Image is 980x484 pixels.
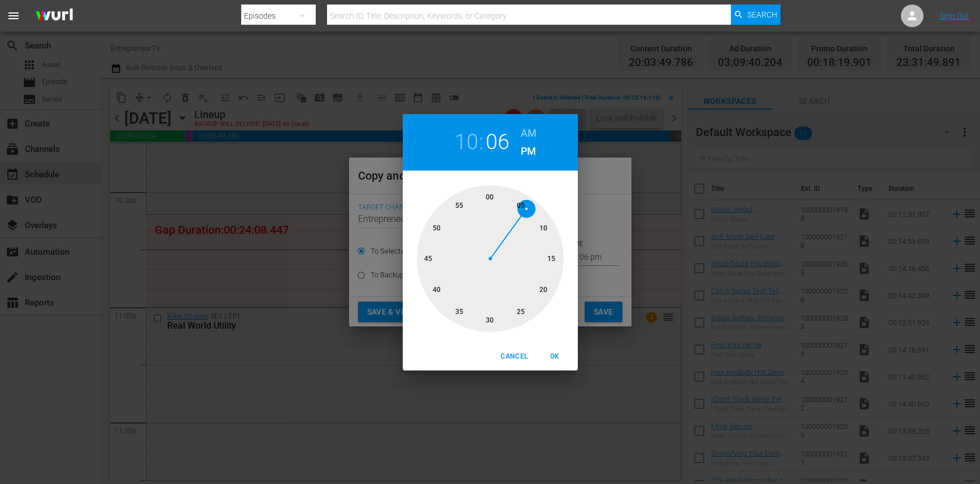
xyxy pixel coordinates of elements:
button: 10 [455,129,478,155]
h6: PM [521,142,536,160]
img: ans4CAIJ8jUAAAAAAAAAAAAAAAAAAAAAAAAgQb4GAAAAAAAAAAAAAAAAAAAAAAAAJMjXAAAAAAAAAAAAAAAAAAAAAAAAgAT5G... [27,3,81,29]
span: menu [7,9,20,23]
button: 06 [486,129,509,155]
button: Cancel [496,347,532,366]
span: Search [747,5,777,25]
button: PM [521,142,537,160]
h2: : [479,129,484,155]
span: Cancel [500,351,528,363]
button: AM [521,124,537,142]
a: Sign Out [940,11,969,20]
button: OK [537,347,573,366]
span: OK [542,351,569,363]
